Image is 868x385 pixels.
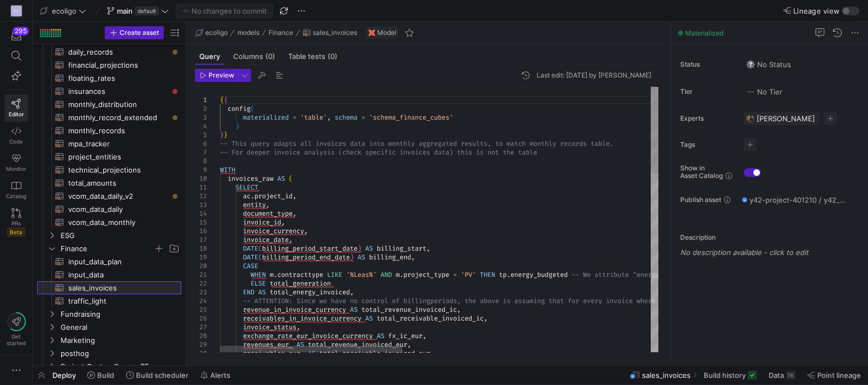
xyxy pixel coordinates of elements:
[327,270,342,279] span: LIKE
[793,7,840,15] span: Lineage view
[7,228,25,236] span: Beta
[37,98,181,111] a: monthly_distribution​​​​​​​​​​
[37,189,181,203] a: vcom_data_daily_v2​​​​​​​​​​
[243,323,296,331] span: invoice_status
[37,58,181,72] div: Press SPACE to select this row.
[270,270,274,279] span: m
[621,297,812,305] span: ice where "energy_budgeted" is applied, the billin
[68,72,169,85] span: floating_rates​​​​​​​​​​
[195,69,238,82] button: Preview
[220,148,411,157] span: -- For deeper invoice analysis (check specific inv
[296,340,304,349] span: AS
[746,114,754,123] img: https://storage.googleapis.com/y42-prod-data-exchange/images/7e7RzXvUWcEhWhf8BYUbRCghczaQk4zBh2Nv...
[403,270,449,279] span: project_type
[786,371,795,380] div: 7K
[37,255,181,268] a: input_data_plan​​​​​​​​​​
[37,150,181,163] div: Press SPACE to select this row.
[195,279,207,288] div: 22
[37,58,181,72] a: financial_projections​​​​​​​​​​
[68,164,169,176] span: technical_projections​​​​​​​​​​
[411,148,537,157] span: oices data) this is not the table
[120,29,159,37] span: Create asset
[699,366,762,384] button: Build history
[757,114,815,123] span: [PERSON_NAME]
[37,321,181,334] div: Press SPACE to select this row.
[746,60,791,69] span: No Status
[195,113,207,122] div: 3
[195,148,207,157] div: 7
[209,72,234,79] span: Preview
[195,349,207,358] div: 30
[704,371,746,380] span: Build history
[328,53,337,60] span: (0)
[68,190,169,203] span: vcom_data_daily_v2​​​​​​​​​​
[9,138,23,145] span: Code
[61,347,180,360] span: posthog
[195,157,207,165] div: 8
[457,305,461,314] span: ,
[61,242,153,255] span: Finance
[423,331,426,340] span: ,
[400,270,403,279] span: .
[82,366,119,384] button: Build
[277,174,285,183] span: AS
[335,113,358,122] span: schema
[37,307,181,321] div: Press SPACE to select this row.
[195,209,207,218] div: 14
[195,323,207,331] div: 27
[68,111,169,124] span: monthly_record_extended​​​​​​​​​​
[4,176,28,204] a: Catalog
[243,297,430,305] span: -- ATTENTION: Since we have no control of billing
[68,295,169,307] span: traffic_light​​​​​​​​​​
[193,26,230,39] button: ecoligo
[195,192,207,200] div: 12
[61,334,180,347] span: Marketing
[685,29,723,37] span: Materialized
[254,192,293,200] span: project_id
[195,104,207,113] div: 2
[195,331,207,340] div: 28
[235,26,262,39] button: models
[9,111,24,117] span: Editor
[11,220,21,227] span: PRs
[313,29,357,37] span: sales_invoices
[377,29,396,37] span: Model
[304,227,308,235] span: ,
[289,174,293,183] span: (
[68,125,169,137] span: monthly_records​​​​​​​​​​
[195,139,207,148] div: 6
[37,334,181,347] div: Press SPACE to select this row.
[243,314,361,323] span: receivables_in_invoice_currency
[224,131,228,139] span: }
[377,244,426,253] span: billing_start
[300,26,360,39] button: sales_invoices
[802,366,866,384] button: Point lineage
[4,26,28,46] button: 295
[243,340,293,349] span: revenues_eur_
[121,366,193,384] button: Build scheduler
[220,131,224,139] span: }
[369,113,453,122] span: 'schema_finance_cubes'
[37,124,181,137] div: Press SPACE to select this row.
[680,196,721,204] span: Publish asset
[358,253,365,262] span: AS
[744,85,785,99] button: No tierNo Tier
[368,29,375,36] img: undefined
[37,111,181,124] div: Press SPACE to select this row.
[680,234,864,241] p: Description
[37,229,181,242] div: Press SPACE to select this row.
[300,113,327,122] span: 'table'
[262,244,358,253] span: billing_period_start_date
[37,268,181,281] a: input_data​​​​​​​​​​
[365,244,373,253] span: AS
[602,139,614,148] span: le.
[195,131,207,139] div: 5
[37,216,181,229] a: vcom_data_monthly​​​​​​​​​​
[746,87,755,96] img: No tier
[61,360,180,373] span: Project Costs - Source TF
[220,165,235,174] span: WITH
[210,371,230,380] span: Alerts
[243,218,281,227] span: invoice_id
[37,111,181,124] a: monthly_record_extended​​​​​​​​​​
[642,371,691,380] span: sales_invoices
